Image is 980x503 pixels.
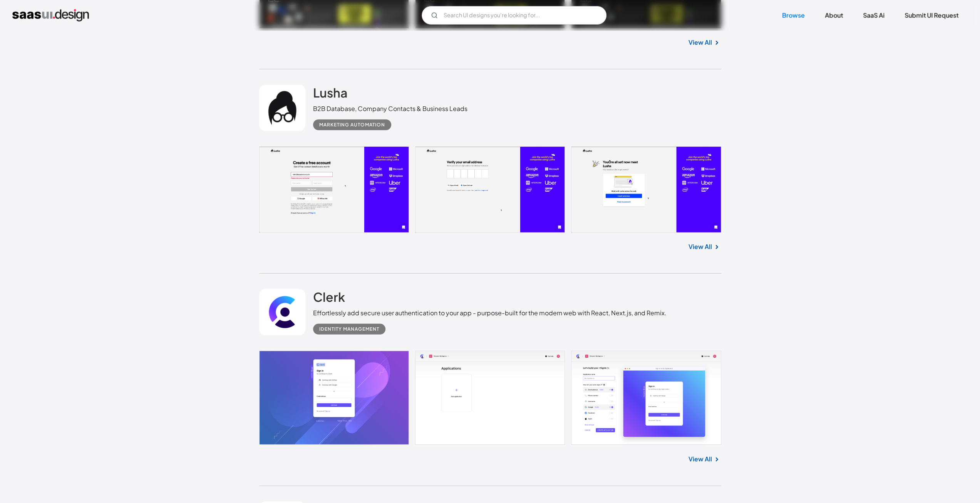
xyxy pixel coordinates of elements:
[313,85,348,100] h2: Lusha
[313,85,348,104] a: Lusha
[854,7,894,24] a: SaaS Ai
[816,7,852,24] a: About
[319,120,385,130] div: Marketing Automation
[689,242,712,251] a: View All
[313,289,345,304] h2: Clerk
[12,9,89,22] a: home
[422,6,606,25] input: Search UI designs you're looking for...
[313,104,467,113] div: B2B Database, Company Contacts & Business Leads
[422,6,606,25] form: Email Form
[313,289,345,308] a: Clerk
[689,38,712,47] a: View All
[773,7,814,24] a: Browse
[319,325,379,334] div: Identity Management
[689,454,712,464] a: View All
[895,7,968,24] a: Submit UI Request
[313,308,667,318] div: Effortlessly add secure user authentication to your app - purpose-built for the modern web with R...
